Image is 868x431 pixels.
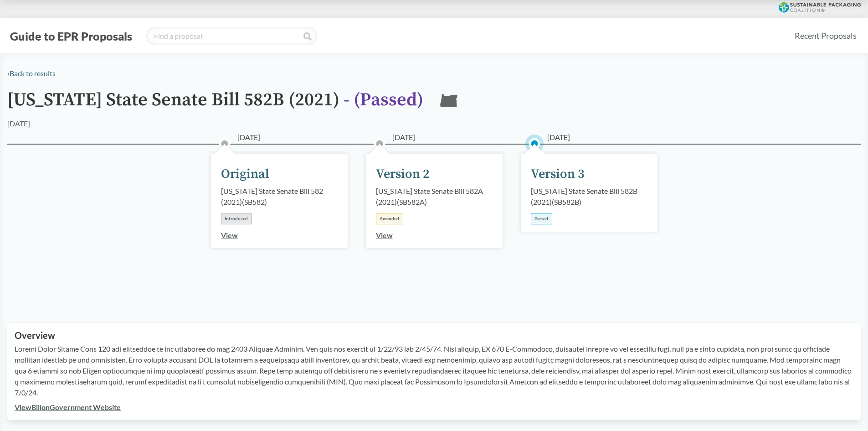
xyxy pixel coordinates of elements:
span: [DATE] [392,132,415,143]
span: [DATE] [237,132,260,143]
div: Amended [376,213,403,224]
div: [US_STATE] State Senate Bill 582 (2021) ( SB582 ) [221,186,338,208]
a: Recent Proposals [791,26,861,46]
span: [DATE] [547,132,570,143]
a: ViewBillonGovernment Website [15,403,121,411]
div: [US_STATE] State Senate Bill 582A (2021) ( SB582A ) [376,186,493,208]
input: Find a proposal [146,27,317,45]
div: Original [221,165,269,184]
span: - ( Passed ) [344,88,423,111]
a: View [376,231,393,239]
div: Introduced [221,213,252,224]
h1: [US_STATE] State Senate Bill 582B (2021) [7,90,423,118]
a: View [221,231,238,239]
div: Version 3 [531,165,585,184]
button: Guide to EPR Proposals [7,29,135,43]
p: Loremi Dolor Sitame Cons 120 adi elitseddoe te inc utlaboree do mag 2403 Aliquae Adminim. Ven qui... [15,343,853,398]
div: Passed [531,213,552,224]
div: [US_STATE] State Senate Bill 582B (2021) ( SB582B ) [531,186,647,208]
div: Version 2 [376,165,430,184]
div: [DATE] [7,118,30,129]
a: ‹Back to results [7,69,56,78]
h2: Overview [15,330,853,341]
